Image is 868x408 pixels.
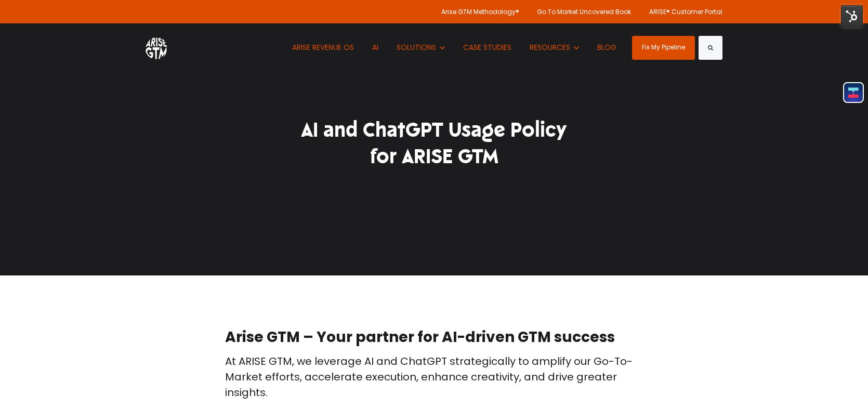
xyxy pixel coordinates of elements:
[389,23,453,72] button: Show submenu for SOLUTIONS SOLUTIONS
[589,23,624,72] a: BLOG
[225,354,633,400] span: At ARISE GTM, we leverage AI and ChatGPT strategically to amplify our Go-To-Market efforts, accel...
[522,23,587,72] button: Show submenu for RESOURCES RESOURCES
[146,36,167,59] img: ARISE GTM logo (1) white
[225,327,643,347] h2: Arise GTM – Your partner for AI-driven GTM success
[397,42,397,43] span: Show submenu for SOLUTIONS
[699,36,722,60] button: Search
[530,42,530,43] span: Show submenu for RESOURCES
[284,23,624,72] nav: Desktop navigation
[841,5,863,27] img: HubSpot Tools Menu Toggle
[632,36,695,60] a: Fix My Pipeline
[530,42,570,52] span: RESOURCES
[216,117,652,170] h1: AI and ChatGPT Usage Policy for ARISE GTM
[397,42,436,52] span: SOLUTIONS
[284,23,362,72] a: ARISE REVENUE OS
[364,23,386,72] a: AI
[455,23,519,72] a: CASE STUDIES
